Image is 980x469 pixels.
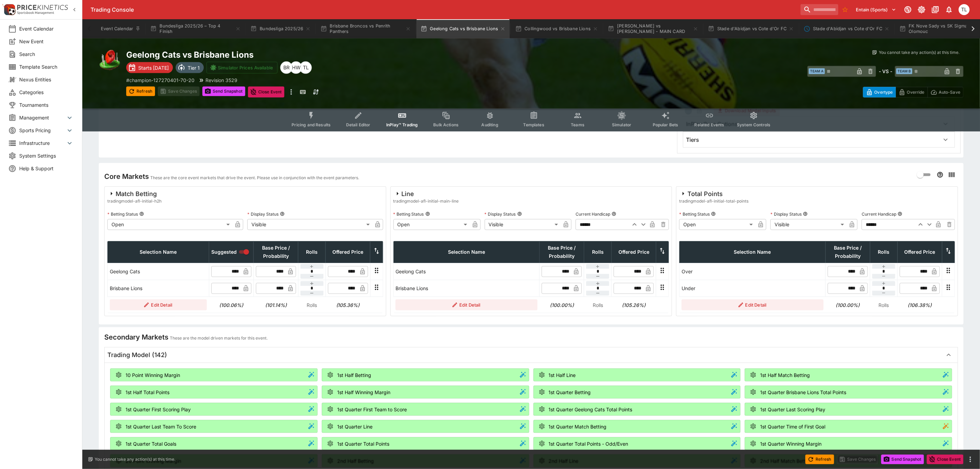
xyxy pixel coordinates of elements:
div: Line [393,190,459,198]
span: Teams [571,122,585,127]
button: Display Status [803,211,808,216]
p: 1st Quarter Time of First Goal [760,423,825,430]
span: Search [19,50,74,58]
span: tradingmodel-afl-initial-h2h [107,198,162,205]
p: These are the core event markets that drive the event. Please use in conjunction with the event p... [150,174,359,181]
p: Betting Status [393,211,424,217]
div: Start From [863,87,964,98]
button: Simulator Prices Available [206,62,278,73]
span: Event Calendar [19,25,74,32]
div: Ben Raymond [280,61,293,74]
button: Trent Lewis [957,2,972,17]
span: InPlay™ Trading [386,122,418,127]
p: Betting Status [679,211,710,217]
button: Overtype [863,87,896,98]
span: Help & Support [19,165,74,172]
p: Rolls [872,301,896,309]
div: Match Betting [107,190,162,198]
span: Team A [809,68,825,74]
p: 1st Quarter Total Points [337,440,389,447]
th: Selection Name [680,241,826,263]
div: Trading Console [91,6,798,13]
td: Brisbane Lions [393,280,540,297]
span: Suggested [211,248,237,256]
img: Sportsbook Management [17,11,54,14]
p: 1st Quarter Brisbane Lions Total Points [760,389,846,396]
span: Simulator [612,122,631,127]
span: Detail Editor [346,122,370,127]
span: New Event [19,38,74,45]
th: Offered Price [898,241,942,263]
th: Rolls [584,241,612,263]
button: Select Tenant [852,4,900,15]
h6: (105.26%) [614,301,654,309]
button: Geelong Cats vs Brisbane Lions [416,19,510,38]
button: Close Event [248,87,285,98]
button: Toggle light/dark mode [916,3,928,16]
p: Current Handicap [576,211,610,217]
div: Visible [485,219,561,230]
span: tradingmodel-afl-initial-total-points [679,198,748,205]
p: Override [907,89,924,96]
img: PriceKinetics Logo [2,3,16,16]
span: Pricing and Results [292,122,331,127]
td: Geelong Cats [108,263,209,280]
h6: (106.38%) [900,301,940,309]
th: Offered Price [612,241,656,263]
h4: Core Markets [104,172,149,181]
button: Display Status [517,211,522,216]
p: 1st Quarter Total Points - Odd/Even [549,440,628,447]
p: 1st Quarter Line [337,423,373,430]
p: Betting Status [107,211,138,217]
span: Templates [523,122,544,127]
h6: (100.00%) [828,301,868,309]
h6: (101.14%) [256,301,296,309]
p: 1st Half Match Betting [760,371,810,379]
h6: (100.00%) [542,301,582,309]
p: 10 Point Winning Margin [126,371,180,379]
span: Auditing [482,122,498,127]
button: Notifications [943,3,955,16]
p: Rolls [300,301,323,309]
span: Management [19,114,66,121]
div: Event type filters [286,107,776,131]
h5: Trading Model (142) [107,351,167,359]
p: 1st Quarter Last Team To Score [126,423,196,430]
p: Revision 3529 [205,77,237,84]
button: Edit Detail [682,299,824,310]
div: Trent Lewis [299,61,312,74]
button: Bundesliga 2025/26 – Top 4 Finish [146,19,245,38]
button: Current Handicap [612,211,616,216]
p: Current Handicap [862,211,896,217]
button: Display Status [280,211,285,216]
span: tradingmodel-afl-initial-main-line [393,198,459,205]
span: Tournaments [19,101,74,108]
th: Base Price / Probability [826,241,870,263]
span: Related Events [695,122,724,127]
div: Trent Lewis [959,4,970,15]
span: System Settings [19,152,74,159]
p: 1st Quarter First Team to Score [337,406,407,413]
td: Over [680,263,826,280]
div: Open [393,219,470,230]
p: Display Status [770,211,802,217]
p: 1st Quarter Last Scoring Play [760,406,825,413]
th: Selection Name [393,241,540,263]
span: Template Search [19,63,74,70]
div: Open [679,219,755,230]
button: Documentation [929,3,942,16]
td: Under [680,280,826,297]
div: Visible [247,219,372,230]
button: Bundesliga 2025/26 [246,19,315,38]
button: Collingwood vs Brisbane Lions [511,19,602,38]
span: Bulk Actions [433,122,459,127]
p: 1st Quarter Winning Margin [760,440,822,447]
p: Rolls [586,301,610,309]
button: Override [896,87,928,98]
button: more [287,87,295,98]
th: Rolls [870,241,898,263]
img: australian_rules.png [99,49,121,71]
th: Selection Name [108,241,209,263]
button: Betting Status [139,211,144,216]
p: 1st Quarter Match Betting [549,423,607,430]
